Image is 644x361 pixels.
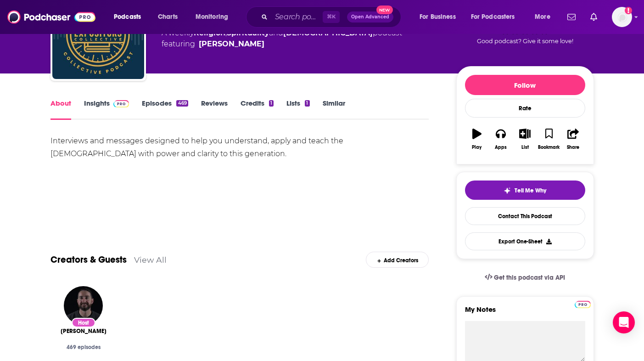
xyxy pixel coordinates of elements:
img: User Profile [612,7,632,27]
button: open menu [465,10,528,24]
span: Charts [158,11,178,23]
a: Creators & Guests [50,254,127,265]
a: Mike Neglia [199,39,264,50]
span: Get this podcast via API [494,274,565,282]
input: Search podcasts, credits, & more... [271,10,323,24]
div: 1 [305,100,309,107]
span: Logged in as shcarlos [612,7,632,27]
a: View All [134,255,167,265]
button: Show profile menu [612,7,632,27]
button: Follow [465,75,585,95]
a: Contact This Podcast [465,207,585,225]
span: Podcasts [114,11,141,23]
div: Host [72,318,95,327]
div: Search podcasts, credits, & more... [255,6,410,28]
div: Interviews and messages designed to help you understand, apply and teach the [DEMOGRAPHIC_DATA] w... [50,135,429,160]
button: Share [561,123,585,156]
button: tell me why sparkleTell Me Why [465,180,585,200]
div: Add Creators [366,252,429,268]
div: Share [567,145,579,150]
a: Similar [323,99,345,120]
span: More [535,11,550,23]
div: 1 [269,100,274,107]
button: open menu [413,10,467,24]
div: Apps [495,145,507,150]
button: Apps [489,123,513,156]
div: A weekly podcast [162,28,402,50]
a: About [50,99,71,120]
div: 469 episodes [58,344,109,350]
button: open menu [189,10,240,24]
button: Play [465,123,489,156]
span: For Podcasters [471,11,515,23]
button: List [513,123,537,156]
button: open menu [528,10,562,24]
a: Reviews [201,99,228,120]
a: Get this podcast via API [477,266,573,289]
a: Credits1 [241,99,274,120]
a: Episodes469 [142,99,188,120]
img: Podchaser - Follow, Share and Rate Podcasts [7,8,95,26]
img: tell me why sparkle [504,187,511,194]
a: Pro website [575,299,591,308]
button: Open AdvancedNew [347,11,393,23]
span: Open Advanced [351,15,389,19]
div: List [521,145,529,150]
label: My Notes [465,305,585,321]
span: featuring [162,39,402,50]
div: 469 [176,100,188,107]
div: Play [472,145,482,150]
a: Mike Neglia [61,327,106,335]
img: Podchaser Pro [113,100,129,107]
button: Export One-Sheet [465,232,585,250]
span: [PERSON_NAME] [61,327,106,335]
span: Monitoring [196,11,228,23]
svg: Add a profile image [625,7,632,14]
div: Open Intercom Messenger [613,311,635,333]
a: Show notifications dropdown [564,9,579,25]
img: Podchaser Pro [575,301,591,308]
button: Bookmark [537,123,561,156]
button: open menu [107,10,153,24]
a: Lists1 [286,99,309,120]
a: Show notifications dropdown [587,9,601,25]
img: Mike Neglia [64,286,103,325]
div: Rate [465,99,585,118]
span: New [376,6,393,14]
a: Charts [152,10,183,24]
span: For Business [420,11,456,23]
span: Good podcast? Give it some love! [477,38,573,45]
span: Tell Me Why [515,187,546,194]
span: ⌘ K [323,11,340,23]
div: Bookmark [538,145,560,150]
a: InsightsPodchaser Pro [84,99,129,120]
